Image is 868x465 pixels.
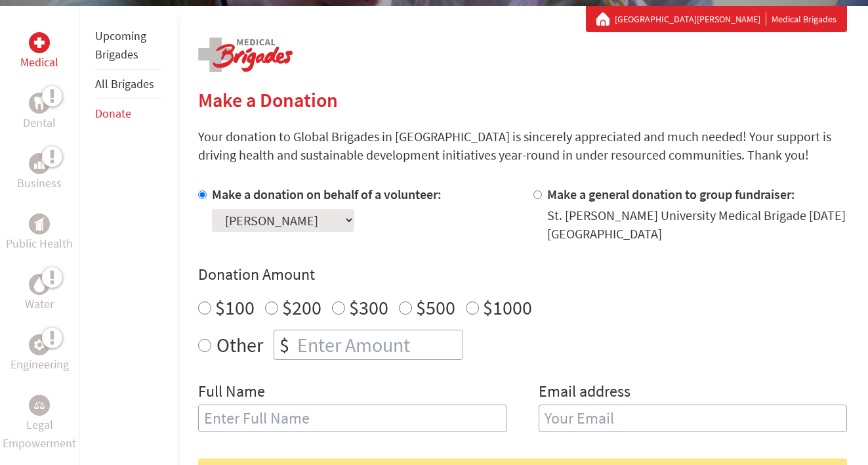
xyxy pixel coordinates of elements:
[34,401,45,409] img: Legal Empowerment
[198,264,847,285] h4: Donation Amount
[10,334,69,374] a: EngineeringEngineering
[34,217,45,231] img: Public Health
[29,32,50,53] div: Medical
[198,88,847,112] h2: Make a Donation
[29,213,50,234] div: Public Health
[198,405,506,432] input: Enter Full Name
[215,295,255,320] label: $100
[29,153,50,174] div: Business
[416,295,455,320] label: $500
[615,12,766,26] a: [GEOGRAPHIC_DATA][PERSON_NAME]
[539,405,847,432] input: Your Email
[23,114,56,132] p: Dental
[274,330,295,359] div: $
[17,153,62,192] a: BusinessBusiness
[34,97,45,109] img: Dental
[25,295,54,313] p: Water
[95,28,146,62] a: Upcoming Brigades
[29,395,50,416] div: Legal Empowerment
[20,32,58,72] a: MedicalMedical
[95,76,154,91] a: All Brigades
[29,334,50,355] div: Engineering
[198,37,293,72] img: logo-medical.png
[539,381,630,405] label: Email address
[3,416,76,453] p: Legal Empowerment
[349,295,388,320] label: $300
[547,186,795,202] label: Make a general donation to group fundraiser:
[23,93,56,132] a: DentalDental
[6,234,73,253] p: Public Health
[212,186,442,202] label: Make a donation on behalf of a volunteer:
[3,395,76,453] a: Legal EmpowermentLegal Empowerment
[34,158,45,169] img: Business
[25,274,54,313] a: WaterWater
[34,340,45,350] img: Engineering
[34,277,45,292] img: Water
[282,295,321,320] label: $200
[217,330,263,360] label: Other
[547,206,847,243] div: St. [PERSON_NAME] University Medical Brigade [DATE] [GEOGRAPHIC_DATA]
[95,99,161,128] li: Donate
[95,106,131,121] a: Donate
[596,12,837,26] div: Medical Brigades
[34,37,45,48] img: Medical
[295,330,463,359] input: Enter Amount
[20,53,58,72] p: Medical
[10,355,69,374] p: Engineering
[198,381,265,405] label: Full Name
[95,70,161,99] li: All Brigades
[198,127,847,164] p: Your donation to Global Brigades in [GEOGRAPHIC_DATA] is sincerely appreciated and much needed! Y...
[17,174,62,192] p: Business
[29,274,50,295] div: Water
[95,22,161,70] li: Upcoming Brigades
[29,93,50,114] div: Dental
[6,213,73,253] a: Public HealthPublic Health
[483,295,532,320] label: $1000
